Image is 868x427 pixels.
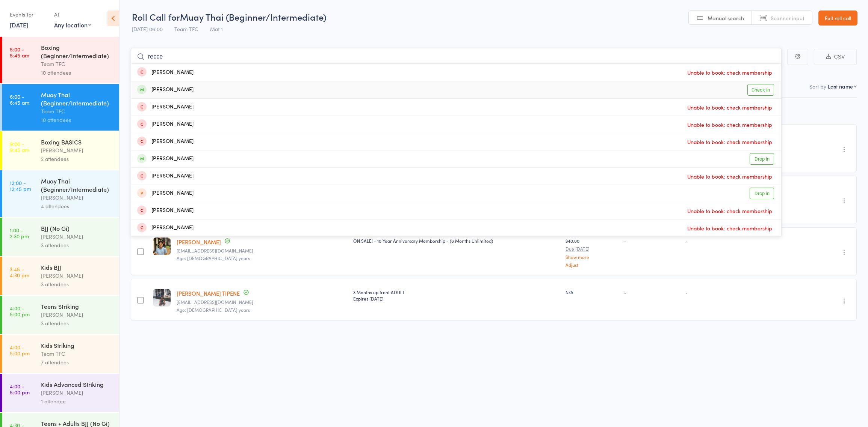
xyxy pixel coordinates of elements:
[685,171,774,182] span: Unable to book: check membership
[41,193,113,202] div: [PERSON_NAME]
[2,335,119,373] a: 4:00 -5:00 pmKids StrikingTeam TFC7 attendees
[10,93,29,105] time: 6:00 - 6:45 am
[10,227,29,239] time: 1:00 - 2:30 pm
[10,8,47,21] div: Events for
[685,102,774,113] span: Unable to book: check membership
[177,299,347,305] small: strantz310@gmail.com
[685,136,774,147] span: Unable to book: check membership
[685,67,774,78] span: Unable to book: check membership
[809,83,826,90] label: Sort by
[353,238,560,244] div: ON SALE! - 10 Year Anniversary Membership - (6 Months Unlimited)
[132,25,163,33] span: [DATE] 06:00
[137,120,194,129] div: [PERSON_NAME]
[353,289,560,302] div: 3 Months up front ADULT
[41,68,113,77] div: 10 attendees
[41,138,113,146] div: Boxing BASICS
[41,280,113,289] div: 3 attendees
[153,289,171,307] img: image1566766594.png
[137,68,194,77] div: [PERSON_NAME]
[2,257,119,295] a: 3:45 -4:30 pmKids BJJ[PERSON_NAME]3 attendees
[180,11,326,23] span: Muay Thai (Beginner/Intermediate)
[41,241,113,250] div: 3 attendees
[41,60,113,68] div: Team TFC
[566,254,618,259] a: Show more
[41,224,113,232] div: BJJ (No Gi)
[41,358,113,367] div: 7 attendees
[41,107,113,116] div: Team TFC
[818,11,857,26] a: Exit roll call
[41,232,113,241] div: [PERSON_NAME]
[566,238,618,267] div: $40.00
[137,206,194,215] div: [PERSON_NAME]
[2,84,119,131] a: 6:00 -6:45 amMuay Thai (Beginner/Intermediate)Team TFC10 attendees
[2,170,119,217] a: 12:00 -12:45 pmMuay Thai (Beginner/Intermediate)[PERSON_NAME]4 attendees
[566,246,618,251] small: Due [DATE]
[137,172,194,180] div: [PERSON_NAME]
[41,43,113,60] div: Boxing (Beginner/Intermediate)
[10,266,29,278] time: 3:45 - 4:30 pm
[177,255,250,261] span: Age: [DEMOGRAPHIC_DATA] years
[685,223,774,234] span: Unable to book: check membership
[137,137,194,146] div: [PERSON_NAME]
[137,189,194,198] div: [PERSON_NAME]
[41,202,113,210] div: 4 attendees
[685,289,814,295] div: -
[41,341,113,349] div: Kids Striking
[177,248,347,253] small: Diegolucha6@gmail.com
[41,116,113,124] div: 10 attendees
[41,349,113,358] div: Team TFC
[2,218,119,256] a: 1:00 -2:30 pmBJJ (No Gi)[PERSON_NAME]3 attendees
[708,14,744,22] span: Manual search
[54,8,91,21] div: At
[41,302,113,310] div: Teens Striking
[10,180,31,192] time: 12:00 - 12:45 pm
[750,188,774,199] a: Drop in
[177,238,221,246] a: [PERSON_NAME]
[41,388,113,397] div: [PERSON_NAME]
[54,21,91,29] div: Any location
[566,289,618,295] div: N/A
[10,46,29,58] time: 5:00 - 5:45 am
[137,103,194,111] div: [PERSON_NAME]
[132,11,180,23] span: Roll Call for
[2,296,119,334] a: 4:00 -5:00 pmTeens Striking[PERSON_NAME]3 attendees
[685,119,774,130] span: Unable to book: check membership
[10,344,30,356] time: 4:00 - 5:00 pm
[10,141,29,153] time: 9:00 - 9:45 am
[41,310,113,319] div: [PERSON_NAME]
[41,90,113,107] div: Muay Thai (Beginner/Intermediate)
[747,84,774,96] a: Check in
[137,224,194,232] div: [PERSON_NAME]
[10,21,28,29] a: [DATE]
[41,263,113,271] div: Kids BJJ
[685,205,774,217] span: Unable to book: check membership
[10,383,30,395] time: 4:00 - 5:00 pm
[771,14,804,22] span: Scanner input
[10,305,30,317] time: 4:00 - 5:00 pm
[2,374,119,412] a: 4:00 -5:00 pmKids Advanced Striking[PERSON_NAME]1 attendee
[685,238,814,244] div: -
[174,25,198,33] span: Team TFC
[177,307,250,313] span: Age: [DEMOGRAPHIC_DATA] years
[624,238,679,244] div: -
[153,238,171,255] img: image1748203224.png
[131,48,782,65] input: Search by name
[210,25,223,33] span: Mat 1
[137,86,194,94] div: [PERSON_NAME]
[624,289,679,295] div: -
[137,155,194,163] div: [PERSON_NAME]
[2,131,119,170] a: 9:00 -9:45 amBoxing BASICS[PERSON_NAME]2 attendees
[41,177,113,193] div: Muay Thai (Beginner/Intermediate)
[41,146,113,155] div: [PERSON_NAME]
[177,289,240,297] a: [PERSON_NAME] TIPENE
[750,153,774,165] a: Drop in
[566,262,618,267] a: Adjust
[41,380,113,388] div: Kids Advanced Striking
[41,397,113,406] div: 1 attendee
[41,319,113,328] div: 3 attendees
[828,83,853,90] div: Last name
[353,295,560,302] div: Expires [DATE]
[814,49,857,65] button: CSV
[41,271,113,280] div: [PERSON_NAME]
[2,37,119,83] a: 5:00 -5:45 amBoxing (Beginner/Intermediate)Team TFC10 attendees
